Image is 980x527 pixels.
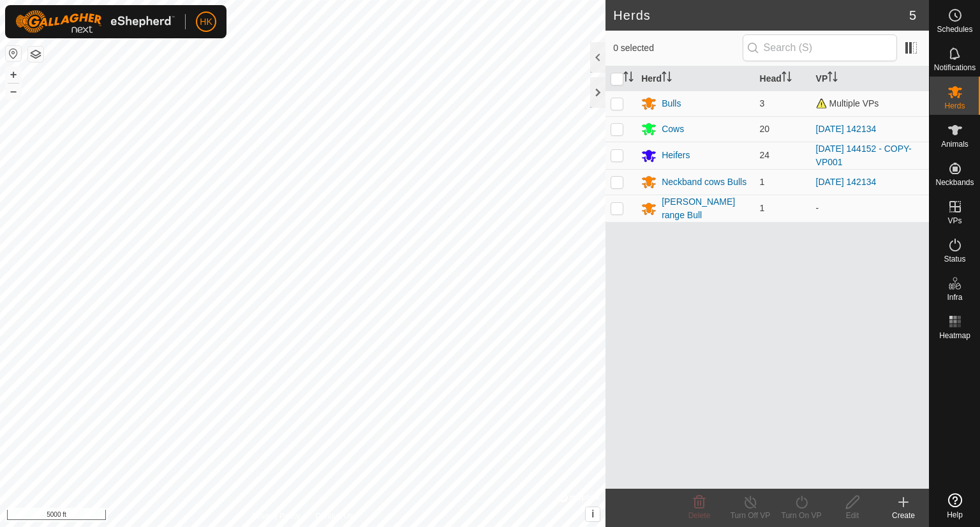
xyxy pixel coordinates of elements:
[688,511,711,520] span: Delete
[944,102,965,110] span: Herds
[662,195,749,222] div: [PERSON_NAME] range Bull
[613,8,909,23] h2: Herds
[662,97,681,110] div: Bulls
[941,140,969,148] span: Animals
[636,66,754,91] th: Herd
[15,10,175,33] img: Gallagher Logo
[935,179,974,186] span: Neckbands
[760,177,765,187] span: 1
[816,124,877,134] a: [DATE] 142134
[944,255,965,263] span: Status
[200,15,212,29] span: HK
[662,149,690,162] div: Heifers
[947,511,963,519] span: Help
[662,175,746,189] div: Neckband cows Bulls
[760,124,770,134] span: 20
[755,66,811,91] th: Head
[662,73,672,84] p-sorticon: Activate to sort
[827,510,878,521] div: Edit
[6,84,21,99] button: –
[6,46,21,61] button: Reset Map
[937,26,972,33] span: Schedules
[760,98,765,108] span: 3
[930,488,980,524] a: Help
[909,6,916,25] span: 5
[947,217,961,225] span: VPs
[760,203,765,213] span: 1
[725,510,776,521] div: Turn Off VP
[816,98,879,108] span: Multiple VPs
[743,34,897,61] input: Search (S)
[28,47,43,62] button: Map Layers
[662,122,684,136] div: Cows
[816,177,877,187] a: [DATE] 142134
[591,508,594,519] span: i
[760,150,770,160] span: 24
[816,144,912,167] a: [DATE] 144152 - COPY-VP001
[6,67,21,82] button: +
[878,510,929,521] div: Create
[947,293,962,301] span: Infra
[934,64,976,71] span: Notifications
[828,73,838,84] p-sorticon: Activate to sort
[623,73,634,84] p-sorticon: Activate to sort
[782,73,792,84] p-sorticon: Activate to sort
[811,66,929,91] th: VP
[315,510,353,522] a: Contact Us
[939,332,970,339] span: Heatmap
[253,510,301,522] a: Privacy Policy
[586,507,600,521] button: i
[776,510,827,521] div: Turn On VP
[613,41,742,55] span: 0 selected
[811,195,929,222] td: -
